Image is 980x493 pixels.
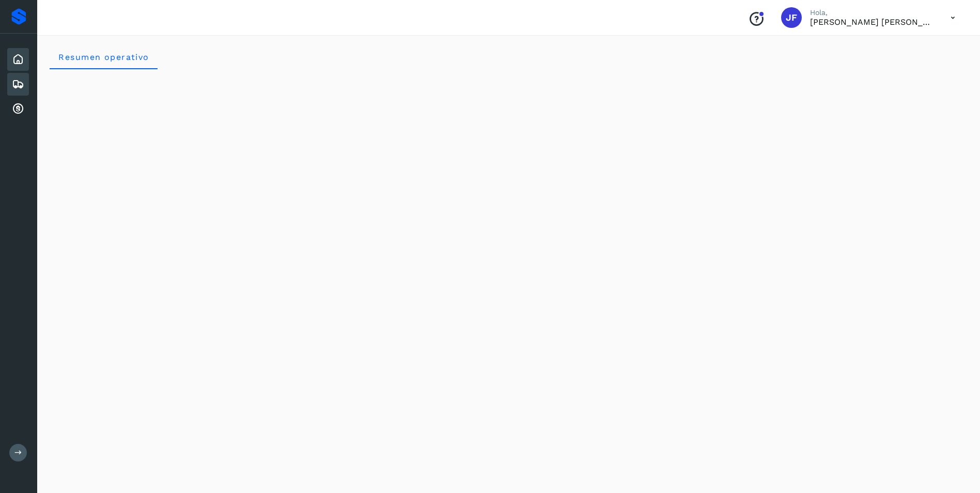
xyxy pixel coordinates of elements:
div: Cuentas por cobrar [7,98,29,120]
div: Inicio [7,48,29,71]
span: Resumen operativo [58,52,149,62]
p: Hola, [810,8,934,17]
p: JOSE FUENTES HERNANDEZ [810,17,934,27]
div: Embarques [7,73,29,96]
